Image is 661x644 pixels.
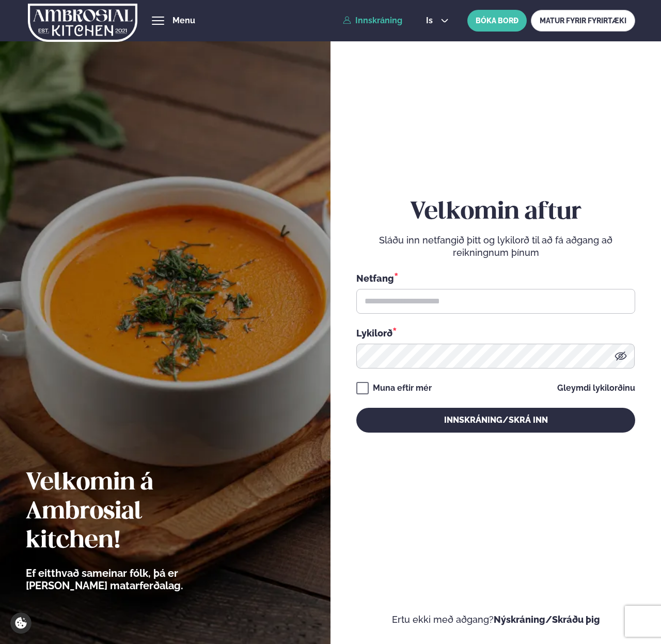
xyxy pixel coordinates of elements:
[557,384,635,392] a: Gleymdi lykilorðinu
[531,10,635,32] a: MATUR FYRIR FYRIRTÆKI
[26,469,240,556] h2: Velkomin á Ambrosial kitchen!
[426,17,436,25] span: is
[26,567,240,592] p: Ef eitthvað sameinar fólk, þá er [PERSON_NAME] matarferðalag.
[467,10,527,32] button: BÓKA BORÐ
[418,17,457,25] button: is
[356,271,635,285] div: Netfang
[356,408,635,433] button: Innskráning/Skrá inn
[356,234,635,259] p: Sláðu inn netfangið þitt og lykilorð til að fá aðgang að reikningnum þínum
[356,198,635,227] h2: Velkomin aftur
[152,14,164,27] button: hamburger
[494,614,600,625] a: Nýskráning/Skráðu þig
[356,614,635,626] p: Ertu ekki með aðgang?
[343,16,402,25] a: Innskráning
[10,612,32,634] a: Cookie settings
[28,2,137,44] img: logo
[356,326,635,340] div: Lykilorð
